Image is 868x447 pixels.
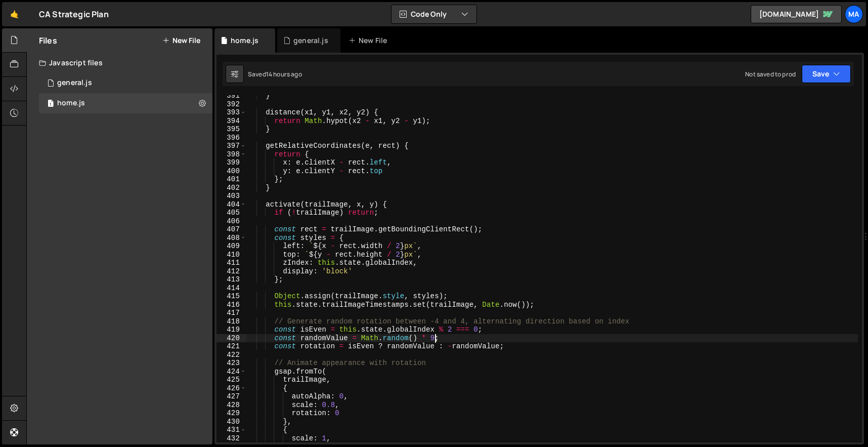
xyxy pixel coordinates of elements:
div: general.js [293,35,328,46]
div: 14 hours ago [266,70,302,78]
div: 424 [216,368,246,376]
div: 431 [216,426,246,434]
div: 413 [216,275,246,284]
div: 430 [216,418,246,426]
div: 432 [216,434,246,443]
div: 398 [216,150,246,159]
div: 405 [216,209,246,217]
div: 391 [216,92,246,100]
div: 416 [216,301,246,309]
div: home.js [57,99,85,108]
div: general.js [57,78,92,88]
div: 409 [216,242,246,251]
div: 404 [216,200,246,209]
div: 394 [216,117,246,126]
div: Not saved to prod [745,70,796,78]
div: 395 [216,125,246,134]
div: 410 [216,251,246,259]
div: 425 [216,376,246,384]
div: Javascript files [27,53,212,73]
div: 402 [216,184,246,192]
div: 406 [216,217,246,226]
div: CA Strategic Plan [39,8,109,20]
div: 399 [216,158,246,167]
div: 397 [216,142,246,150]
div: 396 [216,134,246,142]
a: [DOMAIN_NAME] [751,5,842,23]
div: 411 [216,259,246,267]
div: home.js [39,93,212,113]
div: 393 [216,108,246,117]
div: 415 [216,292,246,301]
div: 421 [216,342,246,351]
div: 419 [216,326,246,334]
a: 🤙 [2,2,27,26]
div: 412 [216,267,246,276]
button: New File [162,36,200,45]
div: 414 [216,284,246,293]
div: 422 [216,351,246,359]
div: 401 [216,175,246,184]
div: 418 [216,317,246,326]
div: 428 [216,401,246,410]
div: home.js [231,35,258,46]
div: Saved [248,70,302,78]
div: 400 [216,167,246,176]
div: 407 [216,225,246,234]
div: 403 [216,192,246,200]
h2: Files [39,35,57,46]
div: 408 [216,234,246,242]
div: 417 [216,309,246,317]
a: Ma [845,5,863,23]
div: 426 [216,384,246,393]
button: Save [802,65,851,83]
div: 429 [216,409,246,418]
div: 420 [216,334,246,343]
div: 427 [216,392,246,401]
div: 392 [216,100,246,109]
div: 17131/47264.js [39,73,212,93]
span: 1 [48,100,54,108]
div: New File [349,35,391,46]
button: Code Only [392,5,476,23]
div: 423 [216,359,246,368]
